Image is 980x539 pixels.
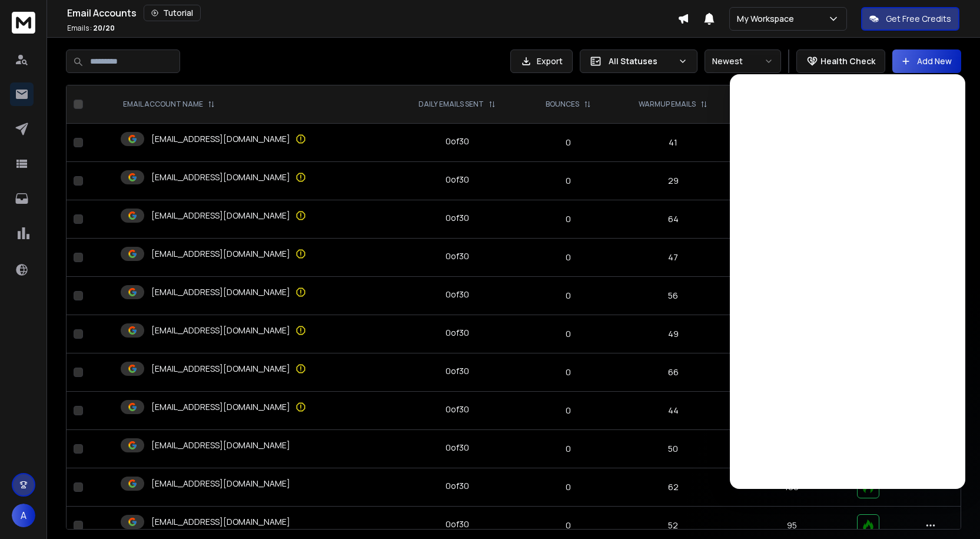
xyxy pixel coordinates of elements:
td: 29 [613,162,734,200]
td: 49 [613,315,734,353]
iframe: Intercom live chat [730,74,965,489]
button: A [12,504,35,527]
p: 0 [531,443,606,455]
button: Add New [892,49,961,73]
td: 50 [613,430,734,468]
p: 0 [531,520,606,531]
p: [EMAIL_ADDRESS][DOMAIN_NAME] [151,439,290,451]
p: All Statuses [609,55,673,67]
td: 44 [613,392,734,430]
p: WARMUP EMAILS [639,100,696,109]
div: 0 of 30 [446,518,469,530]
button: Health Check [796,49,885,73]
p: BOUNCES [546,100,579,109]
div: 0 of 30 [446,250,469,262]
div: 0 of 30 [446,135,469,147]
iframe: Intercom live chat [937,498,965,527]
p: Get Free Credits [886,13,951,25]
td: 56 [613,277,734,315]
span: 20 / 20 [93,23,115,33]
p: [EMAIL_ADDRESS][DOMAIN_NAME] [151,133,290,145]
div: 0 of 30 [446,442,469,454]
div: 0 of 30 [446,404,469,415]
div: 0 of 30 [446,327,469,339]
p: [EMAIL_ADDRESS][DOMAIN_NAME] [151,478,290,490]
p: 0 [531,290,606,302]
p: [EMAIL_ADDRESS][DOMAIN_NAME] [151,325,290,336]
div: Email Accounts [67,5,677,21]
div: EMAIL ACCOUNT NAME [123,100,215,109]
button: Tutorial [144,5,201,21]
p: Emails : [67,24,115,33]
td: 41 [613,124,734,162]
td: 62 [613,468,734,507]
div: 0 of 30 [446,365,469,377]
p: [EMAIL_ADDRESS][DOMAIN_NAME] [151,210,290,221]
p: [EMAIL_ADDRESS][DOMAIN_NAME] [151,171,290,183]
p: Health Check [820,55,875,67]
div: 0 of 30 [446,480,469,492]
p: 0 [531,252,606,263]
td: 66 [613,353,734,392]
p: [EMAIL_ADDRESS][DOMAIN_NAME] [151,286,290,298]
button: Newest [705,49,781,73]
p: My Workspace [737,13,799,25]
div: 0 of 30 [446,289,469,300]
div: 0 of 30 [446,212,469,224]
div: 0 of 30 [446,174,469,186]
p: 0 [531,328,606,340]
p: [EMAIL_ADDRESS][DOMAIN_NAME] [151,516,290,528]
button: Export [510,49,573,73]
p: 0 [531,366,606,378]
td: 64 [613,200,734,239]
td: 47 [613,239,734,277]
p: 0 [531,405,606,416]
p: [EMAIL_ADDRESS][DOMAIN_NAME] [151,363,290,375]
p: DAILY EMAILS SENT [418,100,484,109]
p: [EMAIL_ADDRESS][DOMAIN_NAME] [151,401,290,413]
p: 0 [531,137,606,148]
p: 0 [531,175,606,187]
button: Get Free Credits [861,7,959,31]
p: [EMAIL_ADDRESS][DOMAIN_NAME] [151,248,290,260]
p: 0 [531,213,606,225]
p: 0 [531,481,606,493]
